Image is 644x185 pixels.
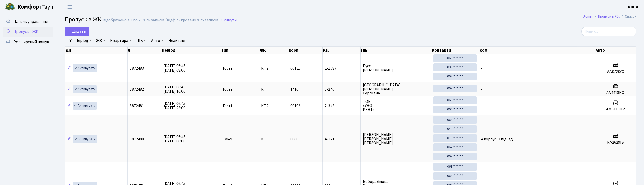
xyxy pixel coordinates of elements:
[361,47,431,54] th: ПІБ
[103,18,220,23] div: Відображено з 1 по 25 з 26 записів (відфільтровано з 25 записів).
[221,47,259,54] th: Тип
[17,3,53,11] span: Таун
[259,47,288,54] th: ЖК
[583,14,593,19] a: Admin
[13,29,38,35] span: Пропуск в ЖК
[597,107,634,112] h5: АМ5118НР
[261,66,286,70] span: КТ2
[576,11,644,22] nav: breadcrumb
[94,36,107,45] a: ЖК
[3,16,53,27] a: Панель управління
[628,4,638,10] b: КПП4
[597,69,634,74] h5: AA8728YC
[163,134,185,144] span: [DATE] 06:45 [DATE] 08:00
[163,84,185,94] span: [DATE] 06:45 [DATE] 10:00
[325,87,358,91] span: 5-240
[363,83,429,95] span: [GEOGRAPHIC_DATA] [PERSON_NAME] Сергіївна
[3,37,53,47] a: Розширений пошук
[13,19,48,24] span: Панель управління
[288,47,323,54] th: корп.
[363,99,429,112] span: ТОВ «УНО РЕНТ»
[325,104,358,108] span: 2-343
[481,87,483,92] span: -
[223,137,232,141] span: Таксі
[261,137,286,141] span: КТ3
[73,36,93,45] a: Період
[261,87,286,91] span: КТ
[598,14,620,19] a: Пропуск в ЖК
[221,18,237,23] a: Скинути
[73,102,97,110] a: Активувати
[3,27,53,37] a: Пропуск в ЖК
[17,3,42,11] b: Комфорт
[479,47,595,54] th: Ком.
[581,27,636,36] input: Пошук...
[68,29,86,34] span: Додати
[290,136,301,142] span: 00603
[481,103,483,109] span: -
[13,39,49,45] span: Розширений пошук
[323,47,361,54] th: Кв.
[597,140,634,145] h5: КА2629ІВ
[223,104,232,108] span: Гості
[5,2,15,12] img: logo.png
[108,36,133,45] a: Квартира
[223,66,232,70] span: Гості
[166,36,189,45] a: Неактивні
[363,64,429,72] span: Бусс [PERSON_NAME]
[620,14,636,19] li: Список
[628,4,638,10] a: КПП4
[130,87,144,92] span: 8872482
[161,47,221,54] th: Період
[73,64,97,72] a: Активувати
[261,104,286,108] span: КТ2
[223,87,232,91] span: Гості
[595,47,636,54] th: Авто
[325,66,358,70] span: 2-1587
[163,101,185,111] span: [DATE] 06:45 [DATE] 23:00
[73,135,97,143] a: Активувати
[325,137,358,141] span: 4-121
[481,65,483,71] span: -
[134,36,148,45] a: ПІБ
[65,15,101,24] span: Пропуск в ЖК
[63,3,76,11] button: Переключити навігацію
[290,103,301,109] span: 00106
[130,65,144,71] span: 8872483
[163,63,185,73] span: [DATE] 06:45 [DATE] 08:00
[149,36,165,45] a: Авто
[431,47,479,54] th: Контакти
[73,85,97,93] a: Активувати
[128,47,161,54] th: #
[130,103,144,109] span: 8872481
[597,90,634,95] h5: АА4418КО
[290,87,299,92] span: 1410
[363,133,429,145] span: [PERSON_NAME] [PERSON_NAME] [PERSON_NAME]
[65,47,128,54] th: Дії
[290,65,301,71] span: 00120
[65,27,89,36] a: Додати
[130,136,144,142] span: 8872480
[481,136,513,142] span: 4 корпус, 3 під'їзд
